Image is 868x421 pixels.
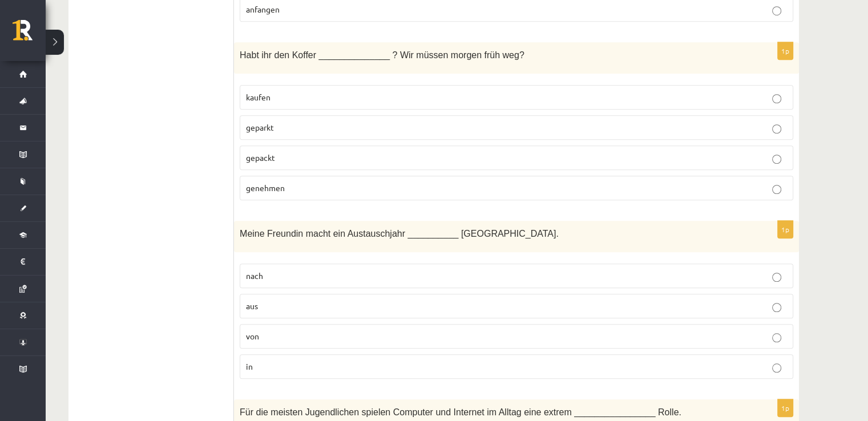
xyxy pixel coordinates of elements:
[240,407,681,417] span: Für die meisten Jugendlichen spielen Computer und Internet im Alltag eine extrem ________________...
[772,124,781,133] input: geparkt
[246,92,271,102] span: kaufen
[246,301,258,311] span: aus
[772,155,781,164] input: gepackt
[246,361,253,371] span: in
[246,331,259,341] span: von
[777,399,793,417] p: 1p
[772,333,781,342] input: von
[772,94,781,103] input: kaufen
[772,6,781,15] input: anfangen
[240,229,559,238] span: Meine Freundin macht ein Austauschjahr __________ [GEOGRAPHIC_DATA].
[772,185,781,194] input: genehmen
[246,270,263,281] span: nach
[246,152,275,163] span: gepackt
[777,220,793,238] p: 1p
[772,303,781,312] input: aus
[772,273,781,282] input: nach
[240,50,524,60] span: Habt ihr den Koffer ______________ ? Wir müssen morgen früh weg?
[246,183,285,193] span: genehmen
[246,4,280,14] span: anfangen
[772,363,781,373] input: in
[13,20,46,48] a: Rīgas 1. Tālmācības vidusskola
[777,42,793,60] p: 1p
[246,122,274,132] span: geparkt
